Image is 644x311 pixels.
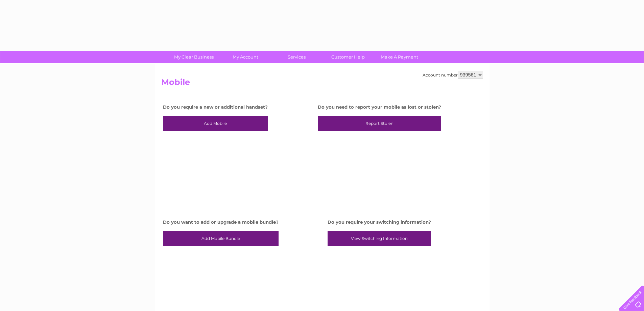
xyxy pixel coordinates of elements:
div: Account number [423,71,483,79]
h4: Do you want to add or upgrade a mobile bundle? [163,220,279,225]
a: Make A Payment [372,51,427,63]
a: Report Stolen [318,116,441,131]
a: Add Mobile [163,116,268,131]
h4: Do you require your switching information? [328,220,431,225]
h2: Mobile [161,77,483,90]
a: My Account [217,51,273,63]
a: Customer Help [320,51,376,63]
h4: Do you require a new or additional handset? [163,105,268,110]
a: Add Mobile Bundle [163,231,279,246]
a: View Switching Information [328,231,431,246]
a: Services [269,51,325,63]
a: My Clear Business [166,51,222,63]
h4: Do you need to report your mobile as lost or stolen? [318,105,441,110]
